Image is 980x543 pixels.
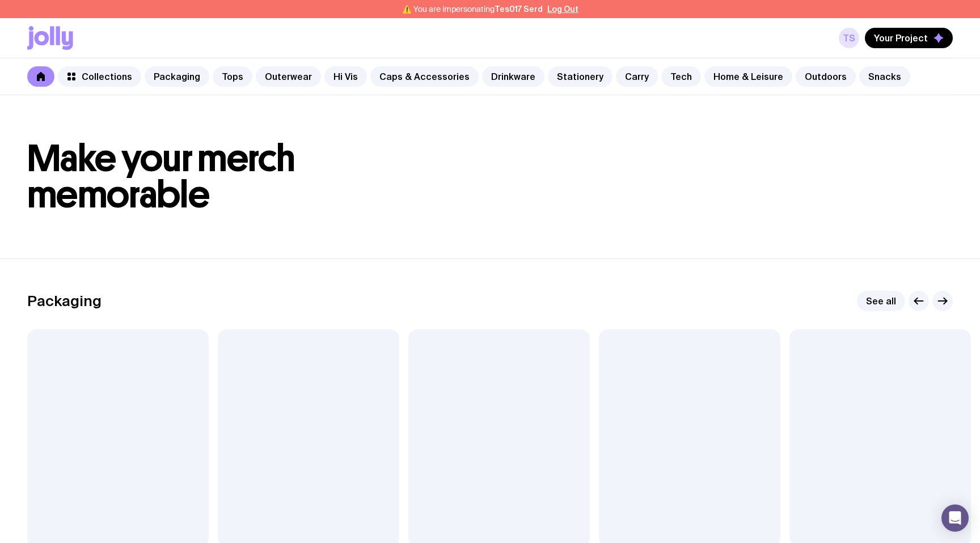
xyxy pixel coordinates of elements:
[661,66,701,87] a: Tech
[324,66,367,87] a: Hi Vis
[145,66,209,87] a: Packaging
[27,136,295,217] span: Make your merch memorable
[547,5,578,14] button: Log Out
[495,5,543,14] span: Tes017 Serd
[256,66,321,87] a: Outerwear
[941,504,969,532] div: Open Intercom Messenger
[370,66,479,87] a: Caps & Accessories
[704,66,792,87] a: Home & Leisure
[874,32,928,44] span: Your Project
[213,66,252,87] a: Tops
[402,5,543,14] span: ⚠️ You are impersonating
[865,28,953,48] button: Your Project
[548,66,612,87] a: Stationery
[796,66,856,87] a: Outdoors
[859,66,910,87] a: Snacks
[482,66,544,87] a: Drinkware
[839,28,859,48] a: TS
[82,71,132,82] span: Collections
[616,66,658,87] a: Carry
[27,292,102,309] h2: Packaging
[857,291,905,311] a: See all
[58,66,141,87] a: Collections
